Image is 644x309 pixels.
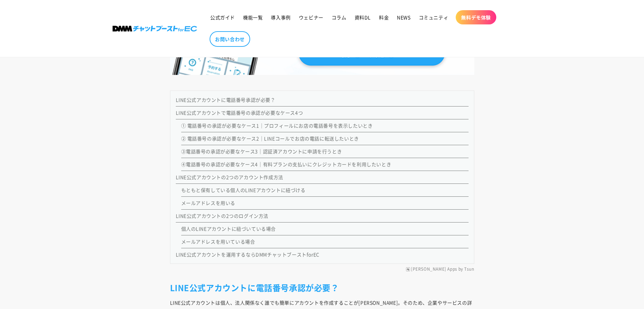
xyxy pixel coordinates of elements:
h2: LINE公式アカウントに電話番号承認が必要？ [170,282,474,293]
img: 株式会社DMM Boost [113,26,197,32]
a: 無料デモ体験 [456,10,496,24]
a: LINE公式アカウントを運用するならDMMチャットブーストforEC [176,251,319,258]
a: 個人のLINEアカウントに紐づいている場合 [181,225,276,232]
img: RuffRuff Apps [406,267,410,271]
span: コミュニティ [419,14,449,20]
a: LINE公式アカウントの2つのログイン方法 [176,212,269,219]
span: ウェビナー [299,14,324,20]
a: コミュニティ [415,10,453,24]
a: メールアドレスを用いる [181,199,236,206]
span: 無料デモ体験 [461,14,491,20]
a: 公式ガイド [206,10,239,24]
span: 公式ガイド [210,14,235,20]
a: お問い合わせ [210,31,250,47]
span: 資料DL [355,14,371,20]
a: メールアドレスを用いている場合 [181,238,255,245]
a: ④電話番号の承認が必要なケース4｜有料プランの支払いにクレジットカードを利用したいとき [181,161,391,168]
span: by [458,267,463,272]
a: ウェビナー [295,10,328,24]
span: お問い合わせ [215,36,245,42]
span: コラム [332,14,347,20]
a: Tsun [464,267,474,272]
a: コラム [328,10,351,24]
a: LINE公式アカウントの2つのアカウント作成方法 [176,174,283,180]
span: 料金 [379,14,389,20]
a: [PERSON_NAME] Apps [411,267,457,272]
span: 導入事例 [271,14,290,20]
a: 資料DL [351,10,375,24]
span: 機能一覧 [243,14,263,20]
a: もともと保有している個人のLINEアカウントに紐づける [181,187,306,193]
a: LINE公式アカウントに電話番号承認が必要？ [176,96,276,103]
a: LINE公式アカウントで電話番号の承認が必要なケース4つ [176,109,303,116]
span: NEWS [397,14,410,20]
a: 導入事例 [267,10,294,24]
a: 料金 [375,10,393,24]
a: ② 電話番号の承認が必要なケース2｜LINEコールでお店の電話に転送したいとき [181,135,359,142]
a: 機能一覧 [239,10,267,24]
a: NEWS [393,10,414,24]
a: ① 電話番号の承認が必要なケース1｜プロフィールにお店の電話番号を表示したいとき [181,122,373,129]
a: ③電話番号の承認が必要なケース3｜認証済アカウントに申請を行うとき [181,148,342,155]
